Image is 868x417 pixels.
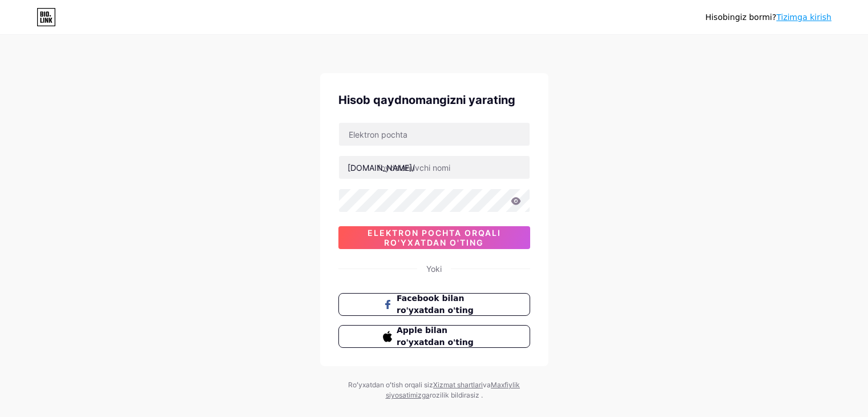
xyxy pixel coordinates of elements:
font: rozilik bildirasiz . [430,391,483,399]
input: Elektron pochta [339,123,530,146]
button: Facebook bilan ro'yxatdan o'ting [338,293,530,316]
font: [DOMAIN_NAME]/ [348,163,415,173]
font: va [483,380,491,389]
font: Roʻyxatdan oʻtish orqali siz [348,380,433,389]
button: elektron pochta orqali ro'yxatdan o'ting [338,226,530,249]
font: Yoki [426,264,442,274]
font: Apple bilan ro'yxatdan o'ting [397,326,474,347]
font: Hisob qaydnomangizni yarating [338,93,515,107]
font: elektron pochta orqali ro'yxatdan o'ting [368,228,501,247]
a: Xizmat shartlari [433,380,483,389]
input: foydalanuvchi nomi [339,156,530,179]
font: Facebook bilan ro'yxatdan o'ting [397,294,474,315]
button: Apple bilan ro'yxatdan o'ting [338,325,530,348]
font: Hisobingiz bormi? [705,13,776,22]
a: Tizimga kirish [776,13,831,22]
